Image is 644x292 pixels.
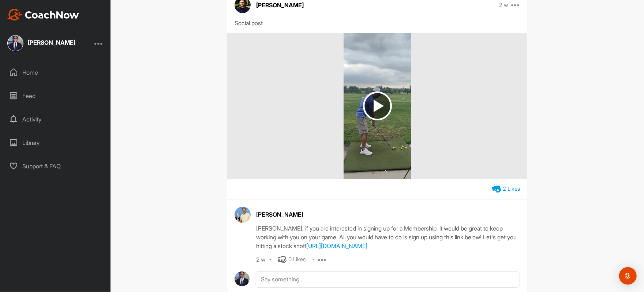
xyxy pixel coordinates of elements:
div: Support & FAQ [4,157,107,175]
img: avatar [235,207,251,223]
a: [URL][DOMAIN_NAME] [306,242,367,250]
div: Social post [235,19,520,27]
img: avatar [235,272,250,287]
img: CoachNow [7,9,79,20]
div: 0 Likes [288,255,306,264]
p: [PERSON_NAME] [256,1,304,10]
div: [PERSON_NAME], if you are interested in signing up for a Membership, it would be great to keep wo... [256,224,520,250]
img: play [363,91,392,120]
div: 2 w [256,256,265,263]
div: 2 Likes [503,185,520,193]
div: Feed [4,87,107,105]
div: Open Intercom Messenger [619,267,637,285]
img: media [344,33,411,179]
div: Library [4,134,107,152]
div: [PERSON_NAME] [256,210,520,219]
p: 2 w [499,1,509,9]
div: [PERSON_NAME] [28,40,75,45]
div: Home [4,63,107,82]
div: Activity [4,110,107,128]
img: square_5c13d6eb5ff81748640769dc9ac483bb.jpg [7,35,23,51]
